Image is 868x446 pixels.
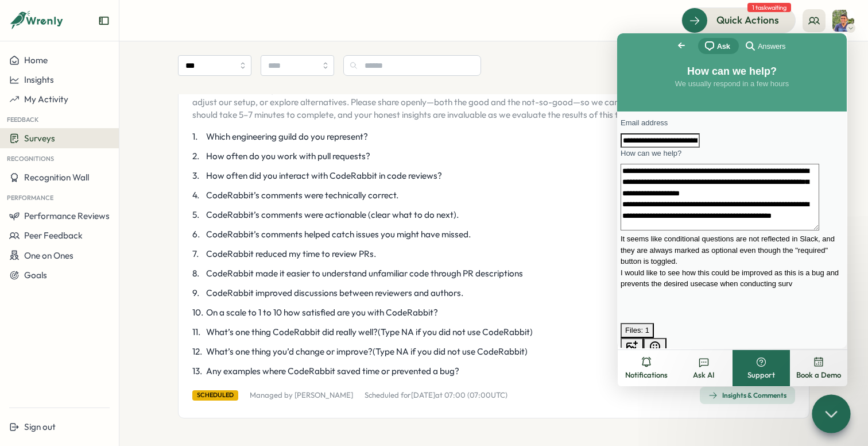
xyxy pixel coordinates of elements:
p: Scheduled for at [365,390,507,401]
span: 2 . [192,150,204,163]
span: 8 . [192,267,204,280]
span: Book a Demo [796,370,841,380]
span: 1 . [192,130,204,143]
button: Attach a file [3,305,26,322]
span: Recognition Wall [24,172,89,183]
button: Files: 1 [3,290,37,305]
span: 11 . [192,326,204,339]
span: 13 . [192,365,204,378]
button: Expand sidebar [98,15,110,26]
span: Support [747,370,775,380]
span: Quick Actions [716,13,779,28]
span: CodeRabbit’s comments were technically correct. [206,189,398,202]
span: Home [24,55,48,66]
span: My Activity [24,94,68,105]
span: CodeRabbit reduced my time to review PRs. [206,248,376,260]
span: One on Ones [24,250,73,261]
span: Email address [3,85,51,94]
button: Emoji Picker [26,305,49,322]
div: Files: 1 [8,291,32,303]
p: We’ve just wrapped up our trial of CodeRabbit, and now we want to hear from you. This survey is d... [192,71,774,121]
span: How often did you interact with CodeRabbit in code reviews? [206,170,442,182]
div: Insights & Comments [708,391,786,400]
span: Insights [24,74,54,85]
span: ( 07:00 UTC) [467,390,507,399]
span: 7 . [192,248,204,260]
img: Varghese [832,10,854,32]
span: CodeRabbit’s comments were actionable (clear what to do next). [206,209,459,221]
span: CodeRabbit made it easier to understand unfamiliar code through PR descriptions [206,267,523,280]
p: Managed by [250,390,353,401]
span: 4 . [192,189,204,202]
span: 12 . [192,345,204,358]
span: What’s one thing you’d change or improve?(Type NA if you did not use CodeRabbit) [206,345,528,358]
button: Ask AI [675,350,733,386]
span: How can we help? [3,116,64,124]
span: Performance Reviews [24,210,110,221]
button: Notifications [618,350,675,386]
div: It seems like conditional questions are not reflected in Slack, and they are always marked as opt... [3,200,226,256]
span: Goals [24,270,47,280]
button: Support [733,350,790,386]
span: 10 . [192,306,204,319]
span: What’s one thing CodeRabbit did really well?(Type NA if you did not use CodeRabbit) [206,326,533,339]
button: Book a Demo [790,350,847,386]
span: CodeRabbit’s comments helped catch issues you might have missed. [206,228,471,241]
span: 07:00 [444,390,466,399]
span: 5 . [192,209,204,221]
span: Ask AI [693,370,715,380]
span: Any examples where CodeRabbit saved time or prevented a bug? [206,365,459,378]
button: Quick Actions [681,7,796,33]
span: 1 task waiting [747,3,791,12]
span: [DATE] [411,390,435,399]
button: Insights & Comments [700,387,795,404]
a: [PERSON_NAME] [294,390,353,399]
span: Which engineering guild do you represent? [206,130,368,143]
div: scheduled [192,390,238,400]
span: Peer Feedback [24,230,83,241]
span: 3 . [192,170,204,182]
span: How often do you work with pull requests? [206,150,370,163]
iframe: Help Scout Beacon - Live Chat, Contact Form, and Knowledge Base [617,33,847,348]
form: Contact form [3,84,226,349]
span: On a scale to 1 to 10 how satisfied are you with CodeRabbit? [206,306,438,319]
span: Sign out [24,421,56,432]
span: CodeRabbit improved discussions between reviewers and authors. [206,287,463,299]
span: Notifications [625,370,668,380]
span: 9 . [192,287,204,299]
span: 6 . [192,228,204,241]
span: Surveys [24,133,55,144]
